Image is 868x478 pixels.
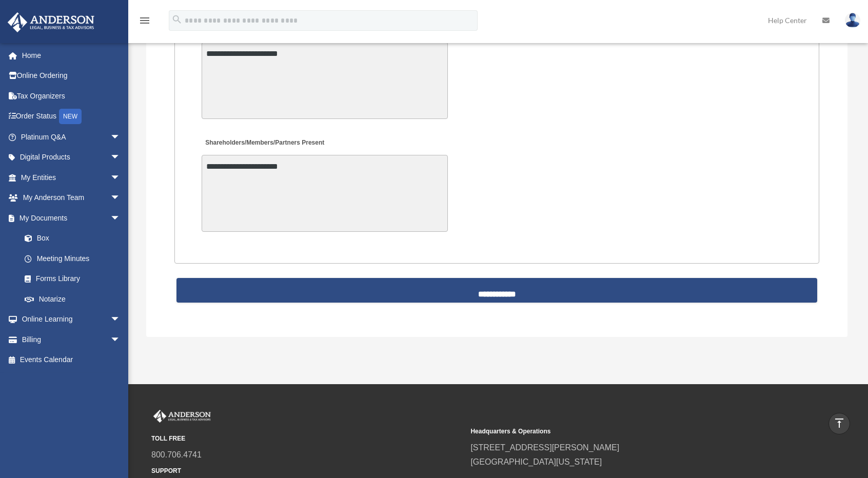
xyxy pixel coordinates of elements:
[110,147,131,168] span: arrow_drop_down
[7,127,136,147] a: Platinum Q&Aarrow_drop_down
[7,86,136,106] a: Tax Organizers
[7,329,136,350] a: Billingarrow_drop_down
[7,208,136,228] a: My Documentsarrow_drop_down
[7,147,136,168] a: Digital Productsarrow_drop_down
[139,14,151,27] i: menu
[7,350,136,370] a: Events Calendar
[59,109,82,124] div: NEW
[151,450,202,459] a: 800.706.4741
[5,12,97,32] img: Anderson Advisors Platinum Portal
[139,18,151,27] a: menu
[151,410,213,423] img: Anderson Advisors Platinum Portal
[171,14,183,25] i: search
[151,466,463,476] small: SUPPORT
[110,309,131,330] span: arrow_drop_down
[14,269,136,289] a: Forms Library
[7,188,136,208] a: My Anderson Teamarrow_drop_down
[110,127,131,148] span: arrow_drop_down
[828,413,850,434] a: vertical_align_top
[110,329,131,350] span: arrow_drop_down
[110,188,131,209] span: arrow_drop_down
[202,136,327,150] label: Shareholders/Members/Partners Present
[7,167,136,188] a: My Entitiesarrow_drop_down
[833,417,845,429] i: vertical_align_top
[14,248,131,269] a: Meeting Minutes
[14,289,136,309] a: Notarize
[470,443,619,452] a: [STREET_ADDRESS][PERSON_NAME]
[470,457,602,466] a: [GEOGRAPHIC_DATA][US_STATE]
[470,426,782,437] small: Headquarters & Operations
[845,13,860,28] img: User Pic
[7,66,136,86] a: Online Ordering
[151,433,463,444] small: TOLL FREE
[14,228,136,249] a: Box
[7,309,136,330] a: Online Learningarrow_drop_down
[7,106,136,127] a: Order StatusNEW
[110,167,131,188] span: arrow_drop_down
[110,208,131,229] span: arrow_drop_down
[7,45,136,66] a: Home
